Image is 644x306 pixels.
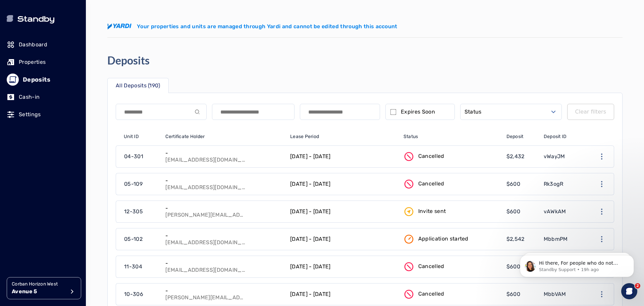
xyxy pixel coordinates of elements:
[12,281,65,288] p: Corban Horizon West
[165,150,246,157] p: -
[290,180,331,188] p: [DATE] - [DATE]
[165,267,246,273] p: [EMAIL_ADDRESS][DOMAIN_NAME]
[286,146,399,167] a: [DATE] - [DATE]
[116,146,161,167] a: 04-301
[161,146,286,167] a: -[EMAIL_ADDRESS][DOMAIN_NAME]
[7,90,79,104] a: Cash-in
[544,152,565,161] p: vWayJM
[290,152,331,161] p: [DATE] - [DATE]
[19,41,47,49] p: Dashboard
[165,157,246,163] p: [EMAIL_ADDRESS][DOMAIN_NAME]
[116,82,160,90] p: All Deposits (190)
[502,201,540,222] a: $600
[635,283,640,289] span: 2
[506,152,525,161] p: $2,432
[540,228,585,250] a: MbbmPM
[465,108,482,116] label: Status
[165,260,246,267] p: -
[161,201,286,222] a: -[PERSON_NAME][EMAIL_ADDRESS][DOMAIN_NAME]
[165,212,246,218] p: [PERSON_NAME][EMAIL_ADDRESS][DOMAIN_NAME]
[116,173,161,195] a: 05-109
[23,75,50,84] p: Deposits
[19,58,46,66] p: Properties
[460,104,562,120] button: Select open
[286,256,399,277] a: [DATE] - [DATE]
[540,146,585,167] a: vWayJM
[116,256,161,277] a: 11-304
[19,93,40,101] p: Cash-in
[116,201,161,222] a: 12-305
[286,201,399,222] a: [DATE] - [DATE]
[137,23,397,31] p: Your properties and units are managed through Yardi and cannot be edited through this account
[7,72,79,87] a: Deposits
[165,133,205,140] span: Certificate Holder
[502,173,540,195] a: $600
[161,228,286,250] a: -[EMAIL_ADDRESS][DOMAIN_NAME]
[399,228,502,250] a: Application started
[12,288,65,296] p: Avenue 5
[544,235,568,243] p: MbbmPM
[7,37,79,52] a: Dashboard
[506,235,525,243] p: $2,542
[124,133,139,140] span: Unit ID
[161,256,286,277] a: -[EMAIL_ADDRESS][DOMAIN_NAME]
[502,283,540,305] a: $600
[510,241,644,288] iframe: Intercom notifications message
[506,263,520,271] p: $600
[399,146,502,167] a: Cancelled
[290,133,319,140] span: Lease Period
[7,277,81,299] button: Corban Horizon WestAvenue 5
[544,290,566,298] p: MbbVAM
[540,283,585,305] a: MbbVAM
[107,54,150,67] h4: Deposits
[399,173,502,195] a: Cancelled
[506,180,520,188] p: $600
[124,208,143,216] p: 12-305
[286,228,399,250] a: [DATE] - [DATE]
[506,208,520,216] p: $600
[165,184,246,191] p: [EMAIL_ADDRESS][DOMAIN_NAME]
[540,173,585,195] a: Rk3ogR
[286,283,399,305] a: [DATE] - [DATE]
[502,146,540,167] a: $2,432
[502,228,540,250] a: $2,542
[165,294,246,301] p: [PERSON_NAME][EMAIL_ADDRESS][PERSON_NAME][PERSON_NAME][DOMAIN_NAME]
[540,201,585,222] a: vAWkAM
[399,283,502,305] a: Cancelled
[124,290,143,298] p: 10-306
[506,290,520,298] p: $600
[161,173,286,195] a: -[EMAIL_ADDRESS][DOMAIN_NAME]
[418,235,469,243] p: Application started
[418,262,444,270] p: Cancelled
[418,152,444,160] p: Cancelled
[290,290,331,298] p: [DATE] - [DATE]
[19,111,41,119] p: Settings
[165,288,246,294] p: -
[399,256,502,277] a: Cancelled
[544,180,563,188] p: Rk3ogR
[165,177,246,184] p: -
[506,133,524,140] span: Deposit
[418,180,444,188] p: Cancelled
[124,180,143,188] p: 05-109
[107,24,131,30] img: yardi
[502,256,540,277] a: $600
[165,205,246,212] p: -
[418,207,446,215] p: Invite sent
[124,263,142,271] p: 11-304
[290,208,331,216] p: [DATE] - [DATE]
[621,283,637,299] iframe: Intercom live chat
[7,55,79,70] a: Properties
[290,235,331,243] p: [DATE] - [DATE]
[165,232,246,239] p: -
[401,108,435,116] label: Expires Soon
[124,235,143,243] p: 05-102
[7,107,79,122] a: Settings
[290,263,331,271] p: [DATE] - [DATE]
[165,239,246,246] p: [EMAIL_ADDRESS][DOMAIN_NAME]
[399,201,502,222] a: Invite sent
[124,152,143,161] p: 04-301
